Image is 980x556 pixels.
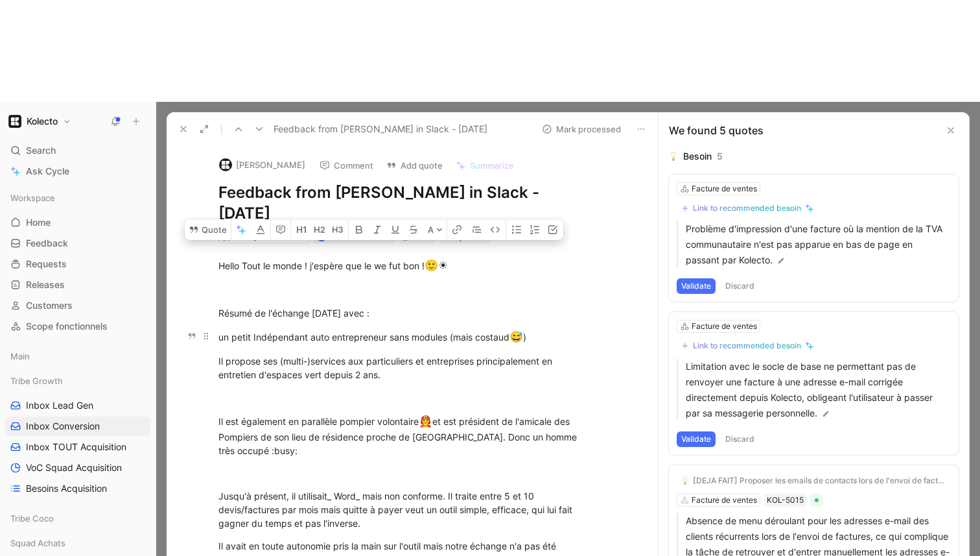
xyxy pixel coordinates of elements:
span: 😅 [509,330,523,343]
span: 👨‍🚒 [419,415,432,428]
p: Limitation avec le socle de base ne permettant pas de renvoyer une facture à une adresse e-mail c... [686,359,951,421]
span: Scope fonctionnels [26,320,108,333]
span: Tribe Coco [10,512,54,525]
span: [PERSON_NAME] [330,232,393,241]
div: Tribe GrowthInbox Lead GenInbox ConversionInbox TOUT AcquisitionVoC Squad AcquisitionBesoins Acqu... [5,371,150,498]
h1: Feedback from [PERSON_NAME] in Slack - [DATE] [218,182,593,224]
p: Problème d'impression d'une facture où la mention de la TVA communautaire n'est pas apparue en ba... [686,221,951,268]
button: Comment [314,156,379,175]
a: Ask Cycle [5,162,150,181]
img: avatar [318,234,325,241]
span: Requests [26,258,67,271]
div: Besoin [683,149,712,164]
div: Search [5,141,150,160]
div: Squad Achats [5,533,150,553]
span: Squad Achats [10,537,65,550]
div: Il est également en parallèle pompier volontaire et est président de l'amicale des Pompiers de so... [218,413,593,457]
button: KolectoKolecto [5,112,75,130]
div: un petit Indépendant auto entrepreneur sans modules (mais costaud ) [218,329,593,346]
button: Validate [677,278,716,294]
button: Link to recommended besoin [677,200,819,216]
span: Feedback from [PERSON_NAME] in Slack - [DATE] [274,121,487,137]
button: Add quote [380,156,449,175]
span: To process [449,230,488,243]
img: pen.svg [821,409,830,418]
div: Slack [412,230,433,243]
button: logo[PERSON_NAME] [213,155,311,175]
img: pen.svg [776,256,786,265]
a: Inbox Conversion [5,417,150,436]
div: Workspace [5,188,150,208]
span: 🙂 [425,259,438,272]
div: Facture de ventes [692,182,757,195]
span: Main [10,350,30,363]
img: Kolecto [8,115,21,128]
span: Ask Cycle [26,163,69,179]
span: Summarize [470,160,514,171]
div: [DEJA FAIT] Proposer les emails de contacts lors de l'envoi de facture [693,476,946,486]
div: 5 Scope fonctionnels [233,230,306,243]
div: Main [5,346,150,366]
button: Summarize [450,156,520,175]
a: Customers [5,296,150,315]
div: Jusqu'à présent, il utilisait_ Word_ mais non conforme. Il traite entre 5 et 10 devis/factures pa... [218,489,593,530]
h1: Kolecto [27,115,58,127]
a: Requests [5,254,150,274]
button: Validate [677,431,716,447]
div: Tribe Growth [5,371,150,391]
img: 💡 [681,477,689,485]
span: VoC Squad Acquisition [26,461,122,474]
div: Link to recommended besoin [693,341,801,351]
span: Customers [26,299,73,312]
a: Home [5,213,150,232]
a: VoC Squad Acquisition [5,458,150,477]
span: Tribe Growth [10,374,63,387]
a: Inbox TOUT Acquisition [5,437,150,457]
button: 💡[DEJA FAIT] Proposer les emails de contacts lors de l'envoi de facture [677,473,951,489]
img: logo [219,158,232,171]
div: 5 [717,149,723,164]
div: Main [5,346,150,370]
span: ☀ [438,259,448,272]
span: Releases [26,278,65,291]
span: Feedback [26,237,68,250]
div: We found 5 quotes [669,123,764,138]
button: Discard [721,278,759,294]
a: Scope fonctionnels [5,317,150,336]
span: Home [26,216,51,229]
span: Besoins Acquisition [26,482,107,495]
button: Discard [721,431,759,447]
div: Link to recommended besoin [693,203,801,213]
span: Workspace [10,191,55,204]
div: Tribe Coco [5,509,150,528]
span: Inbox Lead Gen [26,399,93,412]
div: Il propose ses (multi-)services aux particuliers et entreprises principalement en entretien d'esp... [218,354,593,381]
div: Tribe Coco [5,509,150,532]
div: Facture de ventes [692,320,757,333]
img: 💡 [669,152,678,161]
button: Mark processed [536,120,627,138]
a: Releases [5,275,150,295]
div: Hello Tout le monde ! j'espère que le we fut bon ! [218,258,593,274]
a: Inbox Lead Gen [5,396,150,415]
a: Besoins Acquisition [5,479,150,498]
button: Link to recommended besoin [677,338,819,354]
div: To process [439,230,491,243]
span: Inbox TOUT Acquisition [26,441,126,453]
div: Résumé de l'échange [DATE] avec : [218,306,593,320]
a: Feedback [5,234,150,253]
span: Search [26,143,56,158]
span: Inbox Conversion [26,420,100,433]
